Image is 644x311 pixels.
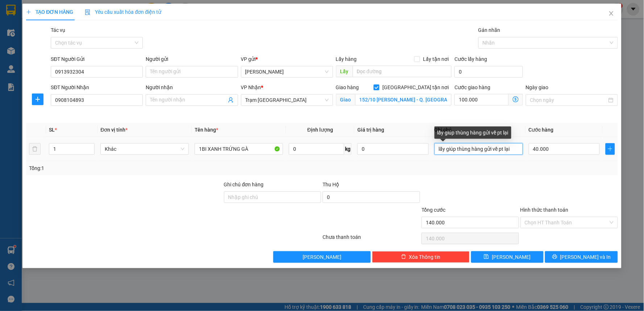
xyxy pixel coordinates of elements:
span: Giao [336,94,355,105]
span: printer [552,254,557,260]
button: [PERSON_NAME] [273,251,371,263]
input: Cước lấy hàng [454,66,523,78]
span: user-add [228,97,234,103]
span: [PERSON_NAME] và In [560,253,611,261]
span: SL [49,127,55,133]
button: delete [29,143,41,155]
span: [PERSON_NAME] [303,253,341,261]
span: Xóa Thông tin [409,253,441,261]
input: Dọc đường [353,66,452,77]
span: Khác [105,144,184,154]
span: environment [4,40,9,45]
span: Thu Hộ [323,182,339,187]
input: Ghi chú đơn hàng [224,191,321,203]
label: Ghi chú đơn hàng [224,182,264,187]
div: lấy giúp thùng hàng gửi về pt lại [435,127,511,139]
div: Người gửi [146,55,238,63]
img: icon [85,9,91,15]
span: Phan Thiết [245,66,329,77]
span: TẠO ĐƠN HÀNG [26,9,73,15]
input: 0 [357,143,429,155]
label: Tác vụ [51,27,65,33]
button: printer[PERSON_NAME] và In [545,251,618,263]
span: Tên hàng [195,127,218,133]
button: save[PERSON_NAME] [471,251,544,263]
span: Đơn vị tính [100,127,128,133]
span: Lấy hàng [336,56,357,62]
input: Cước giao hàng [454,94,509,105]
li: VP [PERSON_NAME] [4,31,50,39]
label: Gán nhãn [478,27,500,33]
label: Hình thức thanh toán [520,207,569,213]
span: [PERSON_NAME] [492,253,531,261]
div: Tổng: 1 [29,164,249,172]
span: Trạm Sài Gòn [245,95,329,105]
span: Lấy [336,66,353,77]
input: Ngày giao [530,96,607,104]
span: plus [26,9,31,14]
button: plus [606,143,615,155]
span: Giá trị hàng [357,127,384,133]
span: VP Nhận [241,84,261,90]
input: VD: Bàn, Ghế [195,143,283,155]
input: Ghi Chú [435,143,523,155]
input: Giao tận nơi [355,94,452,105]
div: VP gửi [241,55,333,63]
li: Trung Nga [4,4,105,17]
label: Ngày giao [526,84,549,90]
div: Người nhận [146,83,238,91]
span: plus [32,96,43,102]
img: logo.jpg [4,4,29,29]
label: Cước lấy hàng [454,56,487,62]
span: dollar-circle [513,96,519,102]
span: delete [401,254,406,260]
div: SĐT Người Gửi [51,55,143,63]
span: Yêu cầu xuất hóa đơn điện tử [85,9,161,15]
button: Close [601,4,622,24]
li: VP Trạm [GEOGRAPHIC_DATA] [50,31,96,55]
span: kg [344,143,352,155]
th: Ghi chú [432,123,526,137]
button: deleteXóa Thông tin [372,251,470,263]
span: [GEOGRAPHIC_DATA] tận nơi [379,83,452,91]
span: Định lượng [307,127,333,133]
b: T1 [PERSON_NAME], P Phú Thuỷ [4,40,48,62]
span: Tổng cước [421,207,445,213]
button: plus [32,94,43,105]
label: Cước giao hàng [454,84,490,90]
span: close [608,11,614,16]
span: save [484,254,489,260]
div: SĐT Người Nhận [51,83,143,91]
div: Chưa thanh toán [322,233,421,246]
span: Cước hàng [529,127,554,133]
span: Lấy tận nơi [420,55,452,63]
span: Giao hàng [336,84,359,90]
span: plus [606,146,614,152]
